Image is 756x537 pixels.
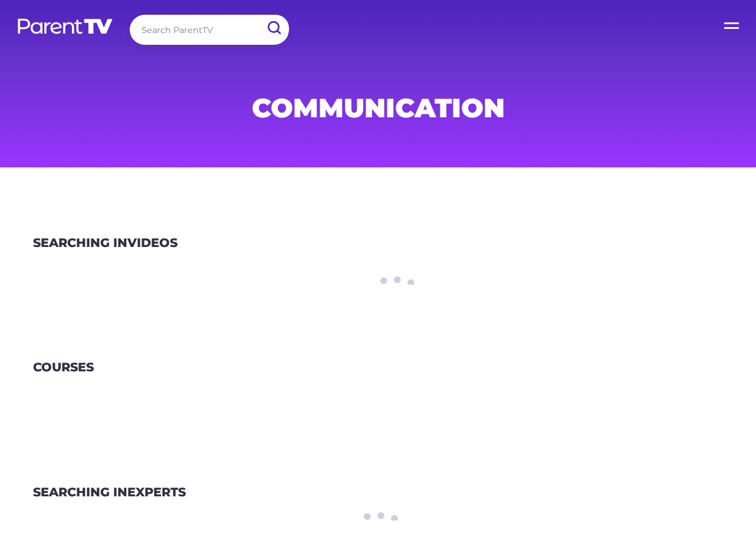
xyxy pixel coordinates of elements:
h3: Videos [33,236,178,251]
h1: communication [94,96,662,120]
span: Searching in [33,235,127,250]
input: Search ParentTV [130,15,289,45]
h3: Experts [33,485,186,500]
img: parenttv-logo-white.4c85aaf.svg [17,18,114,35]
span: Searching in [33,485,127,499]
input: Submit [258,15,289,41]
h3: Courses [33,360,94,375]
